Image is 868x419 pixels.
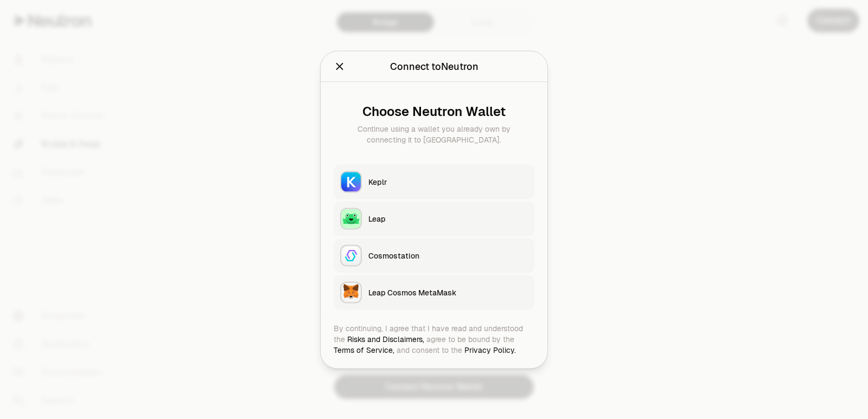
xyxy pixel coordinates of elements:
[342,104,526,119] div: Choose Neutron Wallet
[334,59,346,74] button: Close
[341,282,361,302] img: Leap Cosmos MetaMask
[334,345,394,354] a: Terms of Service,
[341,172,361,191] img: Keplr
[368,250,528,261] div: Cosmostation
[341,209,361,228] img: Leap
[334,164,534,199] button: KeplrKeplr
[334,275,534,310] button: Leap Cosmos MetaMaskLeap Cosmos MetaMask
[334,323,534,355] div: By continuing, I agree that I have read and understood the agree to be bound by the and consent t...
[390,59,478,74] div: Connect to Neutron
[341,246,361,265] img: Cosmostation
[334,238,534,273] button: CosmostationCosmostation
[334,201,534,236] button: LeapLeap
[464,345,516,354] a: Privacy Policy.
[347,334,424,344] a: Risks and Disclaimers,
[342,123,526,145] div: Continue using a wallet you already own by connecting it to [GEOGRAPHIC_DATA].
[368,287,528,298] div: Leap Cosmos MetaMask
[368,176,528,187] div: Keplr
[368,213,528,224] div: Leap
